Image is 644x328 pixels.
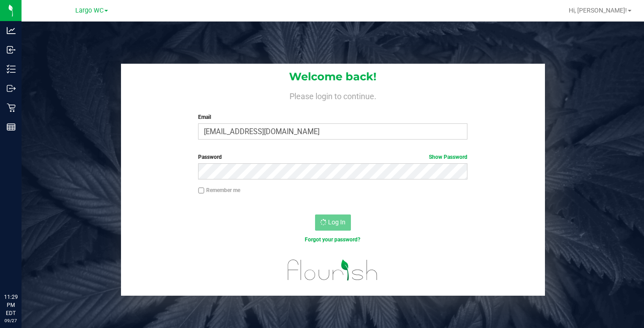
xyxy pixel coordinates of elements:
input: Remember me [198,188,204,194]
inline-svg: Analytics [7,26,16,35]
img: flourish_logo.svg [280,253,386,287]
span: Log In [328,219,346,226]
span: Largo WC [75,7,104,14]
inline-svg: Inventory [7,65,16,74]
inline-svg: Retail [7,103,16,112]
span: Password [198,154,222,160]
button: Log In [315,214,351,231]
span: Hi, [PERSON_NAME]! [569,7,627,14]
a: Forgot your password? [305,236,360,243]
p: 09/27 [4,317,17,324]
h4: Please login to continue. [121,90,545,101]
a: Show Password [429,154,467,160]
label: Remember me [198,186,240,194]
h1: Welcome back! [121,71,545,83]
inline-svg: Outbound [7,84,16,93]
label: Email [198,113,467,121]
inline-svg: Inbound [7,45,16,54]
inline-svg: Reports [7,122,16,131]
p: 11:29 PM EDT [4,293,17,317]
